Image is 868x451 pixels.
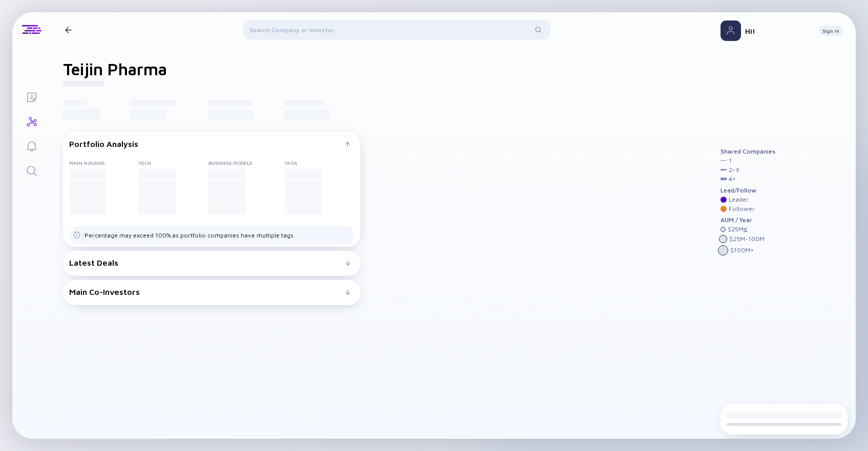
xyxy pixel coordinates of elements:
[69,139,345,148] div: Portfolio Analysis
[745,27,810,35] div: Hi!
[69,160,139,166] div: Main rounds
[729,176,736,183] div: 4 +
[729,166,739,174] div: 2 - 3
[721,217,775,224] div: AUM / Year
[721,148,775,155] div: Shared Companies
[721,187,775,194] div: Lead/Follow
[12,133,51,158] a: Reminders
[285,160,354,166] div: Tags
[744,226,748,233] div: ≤
[729,157,732,164] div: 1
[69,258,345,267] div: Latest Deals
[728,226,748,233] div: $ 25M
[453,145,642,309] img: graph-loading.svg
[730,247,754,254] div: $ 100M +
[69,287,345,296] div: Main Co-Investors
[12,109,51,133] a: Investor Map
[818,26,843,36] button: Sign In
[139,160,208,166] div: Tech
[12,84,51,109] a: Lists
[12,158,51,182] a: Search
[721,20,741,41] img: Profile Picture
[729,235,765,243] div: $ 25M - 100M
[729,196,749,203] div: Leader
[729,205,755,212] div: Follower
[73,231,80,239] img: Tags Dislacimer info icon
[84,231,295,239] div: Percentage may exceed 100% as portfolio companies have multiple tags.
[63,59,167,79] h1: Teijin Pharma
[208,160,285,166] div: Business Models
